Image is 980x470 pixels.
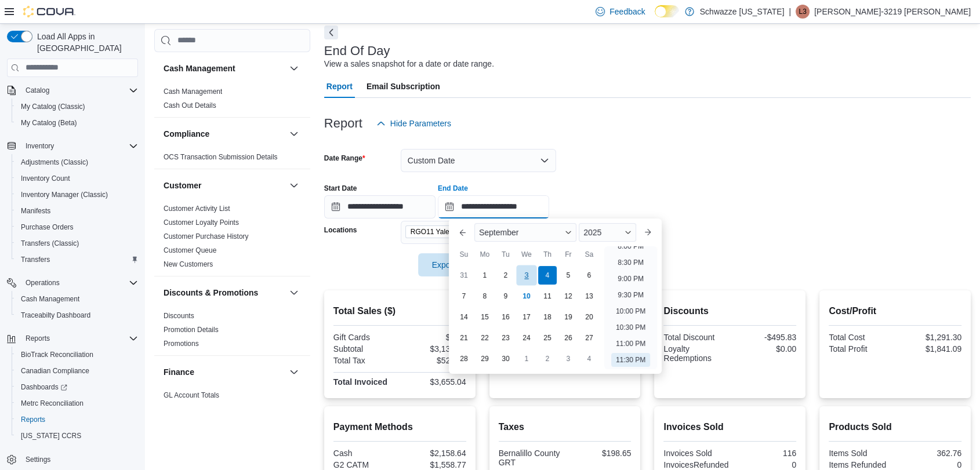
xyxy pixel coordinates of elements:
button: BioTrack Reconciliation [12,347,143,363]
span: Inventory Manager (Classic) [21,190,108,199]
div: 116 [732,449,796,458]
a: Dashboards [12,379,143,395]
button: Next month [638,223,657,242]
span: Dashboards [21,382,67,392]
span: [US_STATE] CCRS [21,431,81,440]
span: Metrc Reconciliation [16,396,138,410]
span: My Catalog (Beta) [16,116,138,130]
a: Purchase Orders [16,220,78,234]
strong: Total Invoiced [333,377,387,387]
div: day-16 [496,308,515,326]
div: $0.00 [732,344,796,354]
h2: Invoices Sold [663,420,796,434]
div: Compliance [154,150,310,169]
span: Purchase Orders [16,220,138,234]
button: Adjustments (Classic) [12,154,143,170]
div: $1,558.77 [402,460,466,469]
span: BioTrack Reconciliation [21,350,93,359]
button: Reports [21,331,55,345]
span: My Catalog (Classic) [21,102,85,111]
div: $198.65 [567,449,631,458]
p: Schwazze [US_STATE] [700,5,785,19]
div: $0.00 [402,333,466,342]
div: day-1 [476,266,494,285]
a: Dashboards [16,380,72,394]
a: [US_STATE] CCRS [16,429,86,443]
button: Discounts & Promotions [164,287,285,298]
a: Cash Out Details [164,101,216,110]
span: Reports [21,331,138,345]
div: -$495.83 [732,333,796,342]
div: Items Sold [829,449,892,458]
h2: Products Sold [829,420,961,434]
a: Metrc Reconciliation [16,396,88,410]
div: day-25 [538,329,557,347]
div: Sa [580,245,598,264]
button: Metrc Reconciliation [12,395,143,411]
div: day-11 [538,287,557,305]
span: Customer Purchase History [164,232,249,241]
a: Customer Queue [164,246,216,254]
li: 9:00 PM [613,272,648,286]
span: Inventory [26,141,54,151]
div: day-13 [580,287,598,305]
li: 8:00 PM [613,239,648,253]
div: Button. Open the year selector. 2025 is currently selected. [579,223,636,242]
a: My Catalog (Classic) [16,100,90,114]
div: day-4 [580,349,598,368]
button: Manifests [12,203,143,219]
button: Catalog [2,82,143,99]
div: day-7 [455,287,473,305]
button: Export [418,253,483,276]
input: Press the down key to open a popover containing a calendar. [324,195,435,218]
input: Dark Mode [655,5,679,17]
div: Cash Management [154,85,310,117]
ul: Time [604,246,657,369]
span: Adjustments (Classic) [21,158,88,167]
span: Cash Management [164,87,222,96]
button: Next [324,25,338,39]
a: Cash Management [164,88,222,96]
button: My Catalog (Classic) [12,99,143,115]
div: $3,655.04 [402,377,466,387]
div: Logan-3219 Rossell [796,5,810,19]
button: Compliance [164,128,285,140]
a: Cash Management [16,292,84,306]
div: day-20 [580,308,598,326]
a: Customer Loyalty Points [164,218,239,227]
span: Hide Parameters [390,118,451,129]
div: Customer [154,202,310,276]
h3: Cash Management [164,63,235,74]
span: Customer Queue [164,246,216,255]
a: Inventory Count [16,172,75,185]
p: | [789,5,791,19]
span: Cash Management [16,292,138,306]
a: My Catalog (Beta) [16,116,82,130]
button: Reports [2,330,143,347]
span: Export [425,253,476,276]
div: 0 [898,460,961,469]
button: Transfers (Classic) [12,235,143,252]
span: Reports [21,415,45,424]
span: Inventory Count [16,172,138,185]
label: Locations [324,225,357,235]
div: Total Cost [829,333,892,342]
span: Settings [21,452,138,467]
span: Manifests [16,204,138,218]
a: New Customers [164,260,213,268]
button: Settings [2,451,143,468]
button: Custom Date [401,149,556,172]
div: 0 [733,460,796,469]
button: Compliance [287,127,301,141]
span: Manifests [21,206,50,216]
div: day-27 [580,329,598,347]
li: 11:30 PM [611,353,650,367]
div: September, 2025 [453,265,600,369]
button: Discounts & Promotions [287,286,301,300]
label: Start Date [324,184,357,193]
a: Customer Purchase History [164,232,249,241]
span: Transfers (Classic) [16,236,138,250]
span: Operations [21,276,138,290]
span: Canadian Compliance [21,366,89,376]
h3: Discounts & Promotions [164,287,258,298]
